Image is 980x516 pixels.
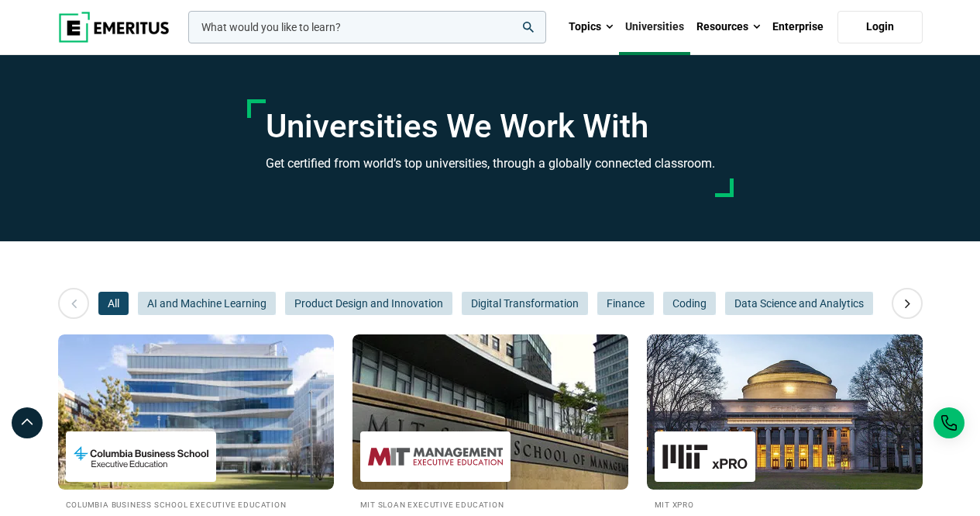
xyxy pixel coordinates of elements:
img: MIT Sloan Executive Education [368,439,503,474]
h2: MIT Sloan Executive Education [360,497,621,511]
a: Login [837,11,923,43]
h2: MIT xPRO [655,497,915,511]
button: AI and Machine Learning [138,292,276,315]
img: MIT xPRO [662,439,748,474]
button: Product Design and Innovation [285,292,452,315]
h1: Universities We Work With [266,107,715,146]
button: All [98,292,129,315]
input: woocommerce-product-search-field-0 [188,11,546,43]
a: Universities We Work With MIT Sloan Executive Education MIT Sloan Executive Education [352,334,628,511]
img: Universities We Work With [58,334,334,490]
img: Columbia Business School Executive Education [74,439,208,474]
h2: Columbia Business School Executive Education [66,497,326,511]
button: Finance [597,292,654,315]
img: Universities We Work With [647,334,923,490]
button: Digital Transformation [462,292,588,315]
a: Universities We Work With MIT xPRO MIT xPRO [647,334,923,511]
h3: Get certified from world’s top universities, through a globally connected classroom. [266,154,715,174]
button: Data Science and Analytics [725,292,873,315]
img: Universities We Work With [352,334,628,490]
a: Universities We Work With Columbia Business School Executive Education Columbia Business School E... [58,334,334,511]
button: Coding [663,292,716,315]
